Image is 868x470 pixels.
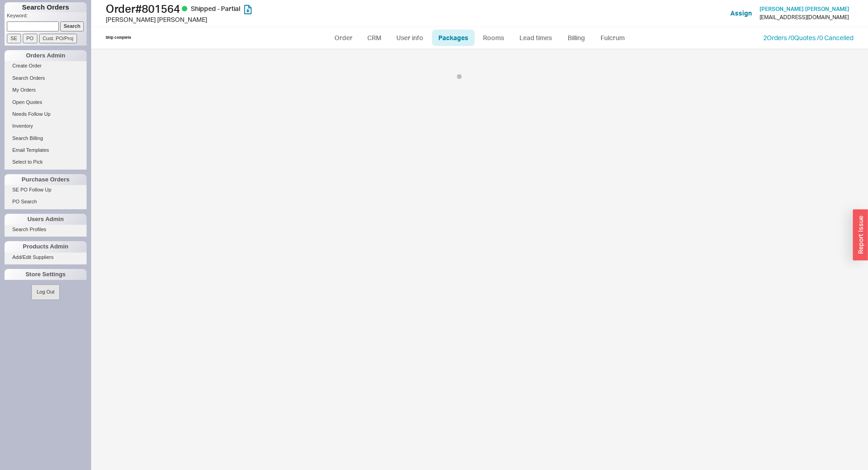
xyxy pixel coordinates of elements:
div: Users Admin [5,214,87,225]
span: Shipped - Partial [191,5,240,12]
a: Order [328,30,359,46]
h1: Order # 801564 [106,2,437,15]
a: [PERSON_NAME] [PERSON_NAME] [760,6,849,12]
span: [PERSON_NAME] [PERSON_NAME] [760,5,849,12]
a: Billing [560,30,592,46]
a: CRM [361,30,388,46]
div: Purchase Orders [5,174,87,185]
a: Lead times [513,30,559,46]
a: My Orders [5,85,87,95]
p: Keyword: [7,12,87,21]
span: Needs Follow Up [12,111,51,117]
a: Open Quotes [5,98,87,107]
a: Packages [432,30,475,46]
input: Search [60,21,84,31]
a: Email Templates [5,145,87,155]
div: Orders Admin [5,50,87,61]
div: [EMAIL_ADDRESS][DOMAIN_NAME] [760,14,849,21]
a: Search Orders [5,73,87,83]
a: User info [390,30,430,46]
a: PO Search [5,197,87,207]
input: PO [23,34,37,43]
h1: Search Orders [5,2,87,12]
button: Assign [730,9,752,18]
div: Store Settings [5,269,87,280]
div: Products Admin [5,241,87,252]
a: SE PO Follow Up [5,185,87,195]
a: Create Order [5,61,87,71]
a: Select to Pick [5,157,87,167]
a: Add/Edit Suppliers [5,253,87,262]
a: 2Orders /0Quotes /0 Cancelled [763,34,853,41]
a: Search Profiles [5,225,87,234]
a: Search Billing [5,134,87,143]
a: Inventory [5,121,87,131]
a: Rooms [477,30,511,46]
a: Needs Follow Up [5,109,87,119]
input: SE [7,34,21,43]
a: Fulcrum [594,30,632,46]
div: [PERSON_NAME] [PERSON_NAME] [106,15,437,24]
button: Log Out [31,284,59,300]
input: Cust. PO/Proj [39,34,77,43]
div: Ship complete [106,35,131,40]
